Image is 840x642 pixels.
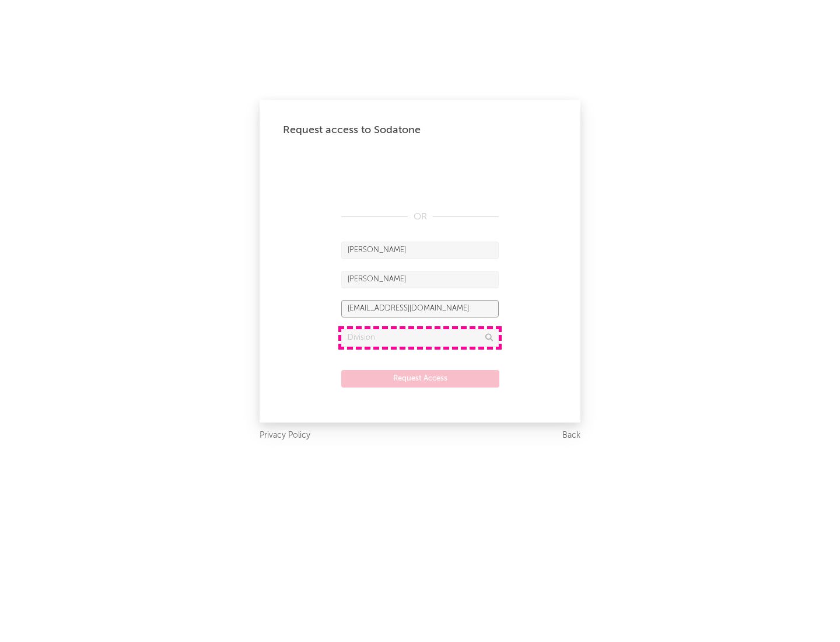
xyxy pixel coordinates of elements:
[260,428,310,443] a: Privacy Policy
[341,271,499,288] input: Last Name
[341,329,499,347] input: Division
[283,123,557,137] div: Request access to Sodatone
[341,242,499,259] input: First Name
[562,428,580,443] a: Back
[341,300,499,317] input: Email
[341,370,499,388] button: Request Access
[341,210,499,224] div: OR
